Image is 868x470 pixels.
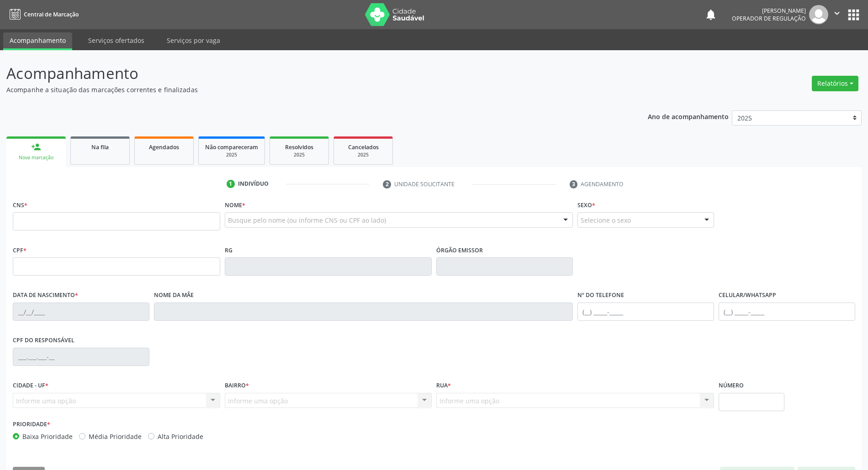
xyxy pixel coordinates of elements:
[82,32,151,48] a: Serviços ofertados
[154,288,194,303] label: Nome da mãe
[3,32,72,50] a: Acompanhamento
[13,379,48,393] label: Cidade - UF
[205,151,258,158] div: 2025
[13,303,149,321] input: __/__/____
[577,303,714,321] input: (__) _____-_____
[812,76,858,91] button: Relatórios
[24,10,79,18] span: Central de Marcação
[581,215,631,225] span: Selecione o sexo
[285,143,313,151] span: Resolvidos
[13,334,74,348] label: CPF do responsável
[846,7,862,23] button: apps
[13,198,27,212] label: CNS
[577,198,595,212] label: Sexo
[31,142,41,152] div: person_add
[6,85,605,94] p: Acompanhe a situação das marcações correntes e finalizadas
[91,143,109,151] span: Na fila
[13,418,50,432] label: Prioridade
[228,215,386,225] span: Busque pelo nome (ou informe CNS ou CPF ao lado)
[238,180,269,188] div: Indivíduo
[719,303,855,321] input: (__) _____-_____
[225,198,245,212] label: Nome
[732,7,806,15] div: [PERSON_NAME]
[809,5,828,24] img: img
[577,288,624,303] label: Nº do Telefone
[719,379,744,393] label: Número
[22,432,73,441] label: Baixa Prioridade
[340,151,386,158] div: 2025
[348,143,379,151] span: Cancelados
[719,288,776,303] label: Celular/WhatsApp
[13,154,59,161] div: Nova marcação
[6,7,79,22] a: Central de Marcação
[13,348,149,366] input: ___.___.___-__
[276,151,322,158] div: 2025
[225,243,233,257] label: RG
[436,243,483,257] label: Órgão emissor
[205,143,258,151] span: Não compareceram
[732,15,806,22] span: Operador de regulação
[227,180,235,188] div: 1
[648,110,729,122] p: Ano de acompanhamento
[149,143,179,151] span: Agendados
[160,32,227,48] a: Serviços por vaga
[828,5,846,24] button: 
[13,288,78,303] label: Data de nascimento
[832,8,842,18] i: 
[6,62,605,85] p: Acompanhamento
[225,379,249,393] label: Bairro
[13,243,26,257] label: CPF
[704,8,717,21] button: notifications
[158,432,203,441] label: Alta Prioridade
[89,432,142,441] label: Média Prioridade
[436,379,451,393] label: Rua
